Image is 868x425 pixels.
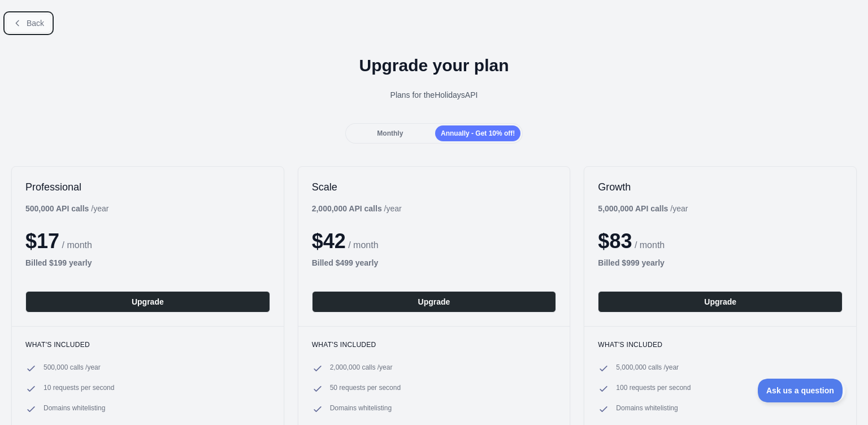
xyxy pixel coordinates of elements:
[312,229,346,253] span: $ 42
[312,180,557,194] h2: Scale
[312,203,402,214] div: / year
[598,180,843,194] h2: Growth
[598,229,632,253] span: $ 83
[758,379,845,402] iframe: Toggle Customer Support
[598,203,688,214] div: / year
[598,204,668,213] b: 5,000,000 API calls
[312,204,382,213] b: 2,000,000 API calls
